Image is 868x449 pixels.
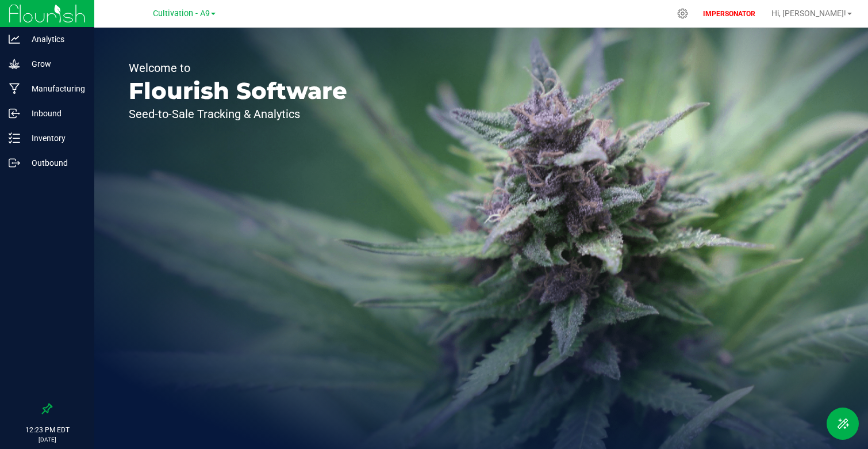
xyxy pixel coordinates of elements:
p: Seed-to-Sale Tracking & Analytics [129,108,347,120]
p: 12:23 PM EDT [5,425,89,435]
inline-svg: Analytics [9,33,20,45]
inline-svg: Grow [9,58,20,70]
p: IMPERSONATOR [698,9,760,19]
p: Welcome to [129,62,347,74]
span: Hi, [PERSON_NAME]! [771,9,846,18]
p: Outbound [20,156,89,170]
p: Manufacturing [20,82,89,96]
inline-svg: Outbound [9,157,20,169]
span: Cultivation - A9 [153,9,210,18]
p: Grow [20,57,89,71]
div: Manage settings [675,8,690,19]
inline-svg: Inbound [9,108,20,119]
p: Analytics [20,32,89,46]
label: Pin the sidebar to full width on large screens [41,403,53,414]
p: Flourish Software [129,79,347,102]
p: Inbound [20,106,89,120]
p: [DATE] [5,435,89,444]
inline-svg: Inventory [9,132,20,144]
button: Toggle Menu [827,408,859,440]
inline-svg: Manufacturing [9,83,20,94]
p: Inventory [20,131,89,145]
